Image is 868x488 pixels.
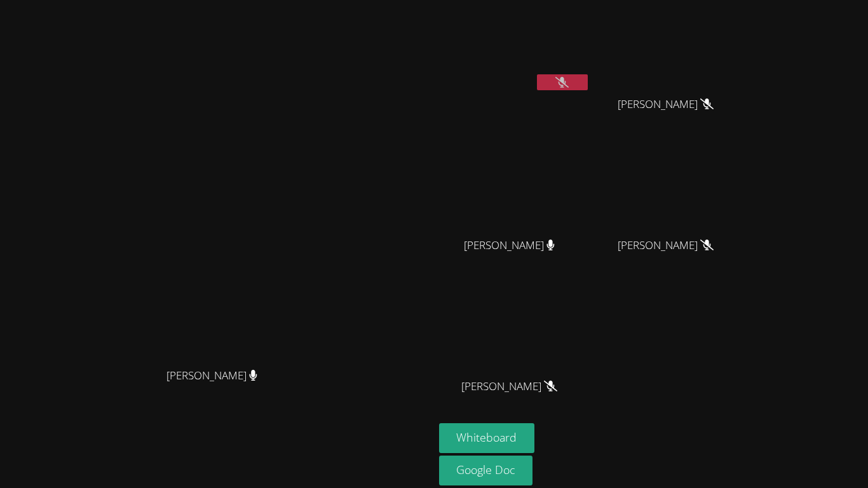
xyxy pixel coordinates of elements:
[461,377,557,396] span: [PERSON_NAME]
[166,367,257,385] span: [PERSON_NAME]
[618,236,714,255] span: [PERSON_NAME]
[464,236,555,255] span: [PERSON_NAME]
[618,95,714,114] span: [PERSON_NAME]
[439,456,533,485] a: Google Doc
[439,423,535,453] button: Whiteboard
